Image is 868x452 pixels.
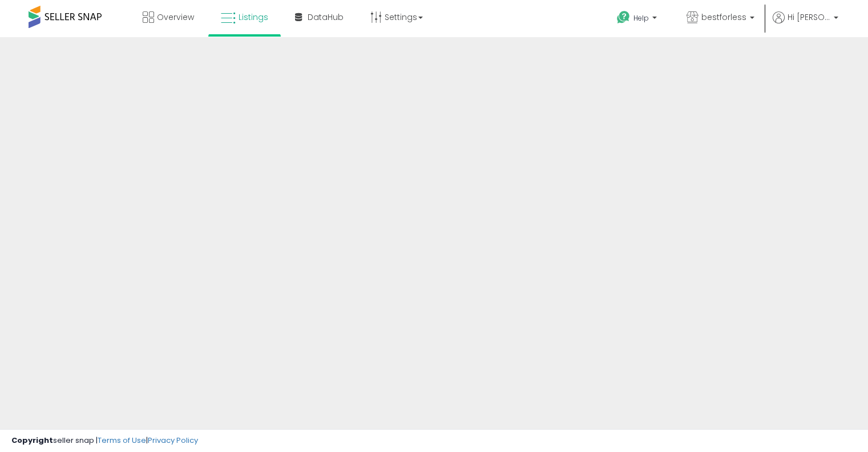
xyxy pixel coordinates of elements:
span: DataHub [308,11,344,23]
span: Help [633,13,649,23]
div: seller snap | | [11,435,198,446]
span: Overview [157,11,194,23]
strong: Copyright [11,435,53,446]
span: Hi [PERSON_NAME] [788,11,830,23]
a: Hi [PERSON_NAME] [773,11,838,37]
a: Help [608,2,668,37]
a: Privacy Policy [148,435,198,446]
a: Terms of Use [98,435,146,446]
span: bestforless [701,11,746,23]
i: Get Help [616,10,631,25]
span: Listings [239,11,268,23]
